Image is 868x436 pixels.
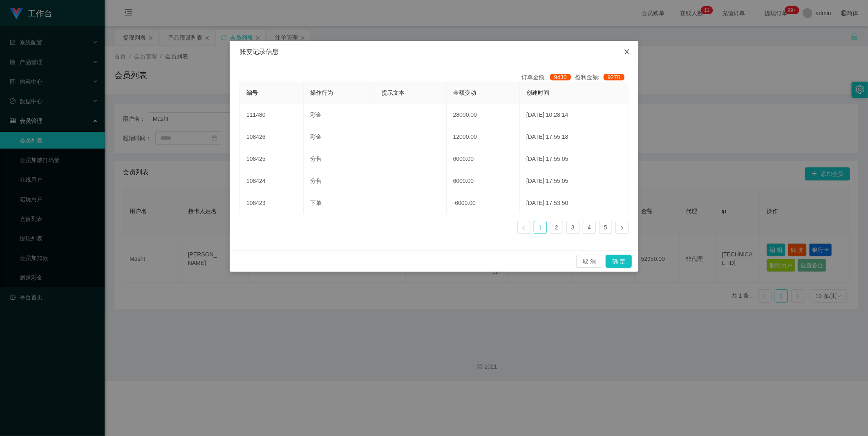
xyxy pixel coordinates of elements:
[240,192,304,214] td: 108423
[534,221,546,234] a: 1
[550,221,563,234] a: 2
[517,221,530,234] li: 上一页
[600,221,612,234] a: 5
[520,192,629,214] td: [DATE] 17:53:50
[447,126,520,148] td: 12000.00
[304,192,375,214] td: 下单
[240,170,304,192] td: 108424
[624,49,630,55] i: 图标: close
[550,221,563,234] li: 2
[520,104,629,126] td: [DATE] 10:28:14
[240,148,304,170] td: 108425
[447,192,520,214] td: -6000.00
[304,126,375,148] td: 彩金
[566,221,579,234] li: 3
[246,89,258,96] span: 编号
[615,221,629,234] li: 下一页
[521,225,526,230] i: 图标: left
[520,126,629,148] td: [DATE] 17:55:18
[382,89,405,96] span: 提示文本
[304,104,375,126] td: 彩金
[310,89,333,96] span: 操作行为
[583,221,596,234] li: 4
[447,104,520,126] td: 28000.00
[576,255,602,268] button: 取 消
[583,221,595,234] a: 4
[620,225,624,230] i: 图标: right
[240,104,304,126] td: 111480
[521,73,575,82] div: 订单金额:
[599,221,612,234] li: 5
[304,148,375,170] td: 分售
[447,148,520,170] td: 6000.00
[240,126,304,148] td: 108426
[606,255,632,268] button: 确 定
[615,41,638,64] button: Close
[520,148,629,170] td: [DATE] 17:55:05
[447,170,520,192] td: 6000.00
[567,221,579,234] a: 3
[239,47,629,56] div: 账变记录信息
[304,170,375,192] td: 分售
[520,170,629,192] td: [DATE] 17:55:05
[534,221,547,234] li: 1
[604,74,624,80] span: 9270
[575,73,629,82] div: 盈利金额:
[526,89,549,96] span: 创建时间
[453,89,476,96] span: 金额变动
[550,74,571,80] span: 9430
